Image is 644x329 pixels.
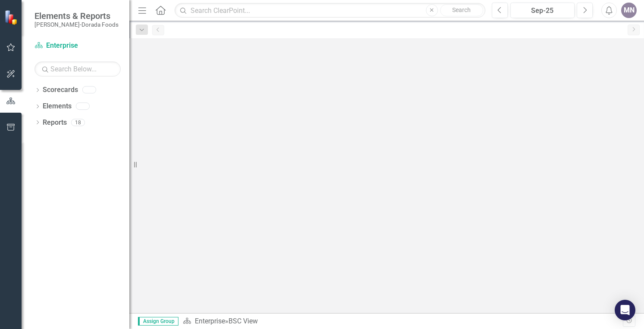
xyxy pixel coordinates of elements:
button: MN [621,3,637,18]
div: 18 [71,119,85,126]
span: Assign Group [138,317,178,326]
div: BSC View [228,317,258,325]
a: Reports [43,118,67,128]
div: » [183,317,623,326]
a: Scorecards [43,85,78,95]
a: Elements [43,101,72,111]
div: Open Intercom Messenger [615,300,635,320]
span: Search [452,6,471,13]
span: Elements & Reports [34,11,119,21]
a: Enterprise [34,41,121,51]
small: [PERSON_NAME]-Dorada Foods [34,21,119,28]
a: Enterprise [195,317,225,325]
button: Sep-25 [510,3,575,18]
input: Search ClearPoint... [175,3,485,18]
div: Sep-25 [513,6,572,16]
button: Search [440,4,483,16]
img: ClearPoint Strategy [4,9,20,25]
input: Search Below... [34,61,121,77]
